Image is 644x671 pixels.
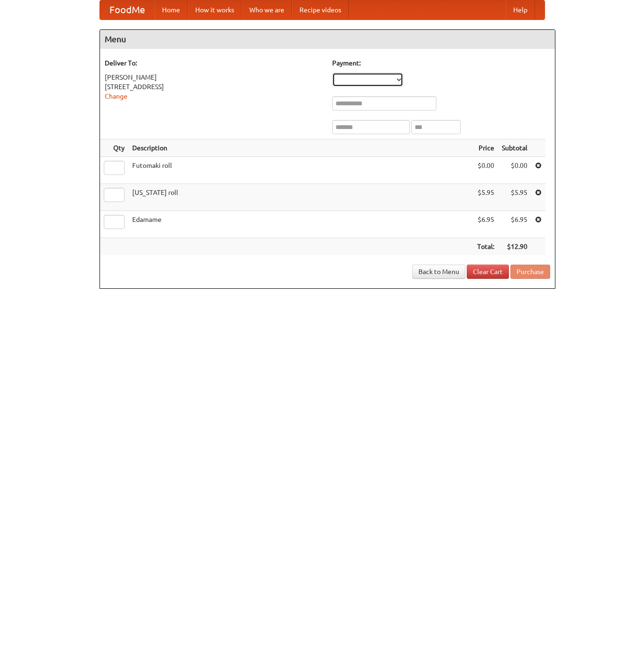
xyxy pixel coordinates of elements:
th: Description [128,139,473,157]
a: Recipe videos [292,0,349,19]
th: Total: [473,238,498,256]
button: Purchase [510,265,550,279]
div: [STREET_ADDRESS] [105,82,323,92]
td: [US_STATE] roll [128,184,473,211]
td: $6.95 [473,211,498,238]
th: Price [473,139,498,157]
td: $0.00 [473,157,498,184]
h5: Deliver To: [105,58,323,68]
a: Clear Cart [467,265,509,279]
th: Qty [100,139,128,157]
div: [PERSON_NAME] [105,73,323,82]
td: Edamame [128,211,473,238]
a: How it works [188,0,242,19]
h4: Menu [100,30,555,49]
th: $12.90 [498,238,531,256]
h5: Payment: [332,58,550,68]
a: Who we are [242,0,292,19]
td: $5.95 [498,184,531,211]
th: Subtotal [498,139,531,157]
a: Change [105,92,127,100]
td: $0.00 [498,157,531,184]
a: Home [154,0,188,19]
a: Back to Menu [412,265,465,279]
td: $6.95 [498,211,531,238]
td: Futomaki roll [128,157,473,184]
td: $5.95 [473,184,498,211]
a: FoodMe [100,0,154,19]
a: Help [506,0,535,19]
